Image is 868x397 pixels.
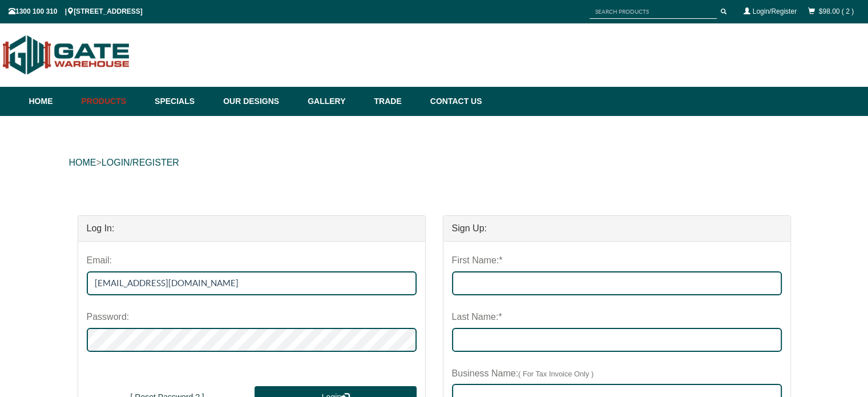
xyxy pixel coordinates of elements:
a: LOGIN/REGISTER [102,158,179,167]
a: HOME [69,158,96,167]
input: SEARCH PRODUCTS [590,5,717,19]
label: Email: [87,250,112,271]
label: Business Name: [452,363,594,384]
label: Last Name:* [452,307,502,328]
iframe: LiveChat chat widget [640,91,868,357]
strong: Log In: [87,223,115,233]
span: ( For Tax Invoice Only ) [518,370,594,378]
span: 1300 100 310 | [STREET_ADDRESS] [9,7,143,15]
a: Contact Us [425,87,482,116]
a: Products [76,87,150,116]
a: Specials [149,87,217,116]
a: $98.00 ( 2 ) [819,7,854,15]
div: > [69,145,800,181]
a: Home [29,87,76,116]
a: Login/Register [753,7,797,15]
label: Password: [87,307,130,328]
strong: Sign Up: [452,223,487,233]
label: First Name:* [452,250,503,271]
a: Trade [368,87,424,116]
a: Our Designs [217,87,302,116]
a: Gallery [302,87,368,116]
